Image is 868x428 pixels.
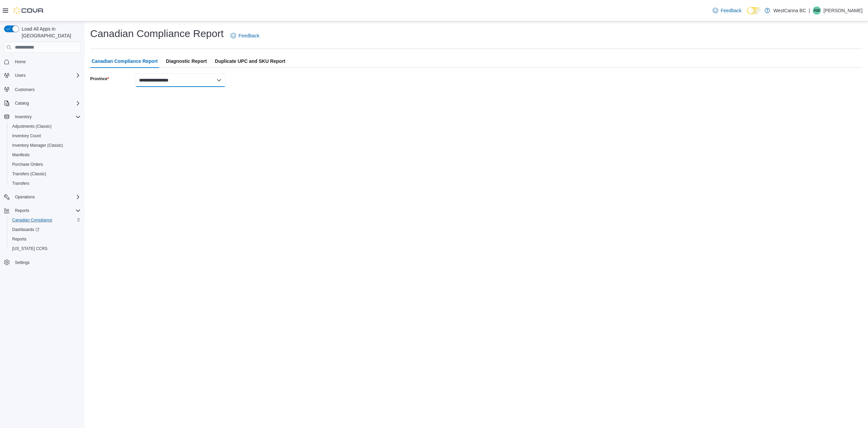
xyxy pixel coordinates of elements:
span: Users [12,71,81,79]
a: Dashboards [7,225,83,234]
span: Washington CCRS [9,245,81,253]
span: Catalog [15,101,29,106]
input: Dark Mode [747,7,761,14]
span: Settings [15,260,29,265]
span: Manifests [9,151,81,159]
span: Customers [12,85,81,93]
span: Dashboards [12,227,39,232]
span: Adjustments (Classic) [9,122,81,130]
span: Purchase Orders [9,160,81,168]
span: [US_STATE] CCRS [12,246,47,251]
button: Canadian Compliance [7,215,83,225]
span: Transfers [9,179,81,188]
button: Transfers [7,179,83,188]
span: Dashboards [9,226,81,234]
img: Cova [14,7,44,14]
button: Users [1,71,83,80]
p: [PERSON_NAME] [824,6,863,15]
div: Ali Wasuk [813,6,821,15]
span: Catalog [12,99,81,107]
h1: Canadian Compliance Report [90,27,224,40]
span: Reports [12,236,26,242]
span: Inventory Count [9,132,81,140]
a: Transfers (Classic) [9,170,49,178]
label: Province [90,76,109,82]
span: Inventory Manager (Classic) [12,143,63,148]
span: AW [813,6,820,15]
p: WestCanna BC [773,6,806,15]
nav: Complex example [4,54,81,285]
span: Operations [12,193,81,201]
button: [US_STATE] CCRS [7,244,83,253]
span: Canadian Compliance [9,216,81,224]
span: Transfers (Classic) [12,171,46,177]
a: [US_STATE] CCRS [9,245,50,253]
button: Manifests [7,150,83,160]
a: Reports [9,235,29,243]
button: Catalog [1,99,83,108]
span: Transfers [12,181,29,186]
span: Feedback [239,32,259,39]
span: Duplicate UPC and SKU Report [215,54,285,68]
span: Inventory Manager (Classic) [9,141,81,149]
a: Home [12,58,28,66]
span: Operations [15,194,35,200]
button: Customers [1,84,83,94]
button: Inventory Manager (Classic) [7,141,83,150]
a: Inventory Manager (Classic) [9,141,66,149]
span: Customers [15,87,35,92]
span: Purchase Orders [12,162,43,167]
button: Operations [1,192,83,202]
span: Inventory Count [12,133,41,139]
button: Transfers (Classic) [7,169,83,179]
span: Diagnostic Report [166,54,207,68]
span: Manifests [12,152,29,158]
span: Home [15,59,26,65]
button: Reports [1,206,83,215]
span: Home [12,57,81,66]
button: Inventory [12,113,34,121]
button: Settings [1,257,83,267]
button: Purchase Orders [7,160,83,169]
button: Adjustments (Classic) [7,122,83,131]
a: Customers [12,86,37,94]
span: Reports [15,208,29,213]
a: Canadian Compliance [9,216,55,224]
button: Operations [12,193,38,201]
span: Canadian Compliance Report [92,54,158,68]
span: Load All Apps in [GEOGRAPHIC_DATA] [19,25,81,39]
button: Users [12,71,28,79]
button: Reports [7,234,83,244]
button: Catalog [12,99,32,107]
a: Dashboards [9,226,42,234]
button: Reports [12,207,32,215]
span: Feedback [721,7,742,14]
a: Manifests [9,151,32,159]
p: | [809,6,810,15]
span: Adjustments (Classic) [12,124,52,129]
a: Feedback [228,29,262,42]
a: Purchase Orders [9,160,46,168]
button: Inventory [1,112,83,122]
span: Canadian Compliance [12,217,52,223]
button: Inventory Count [7,131,83,141]
span: Settings [12,258,81,267]
a: Feedback [710,4,744,17]
span: Reports [12,207,81,215]
span: Users [15,73,25,78]
span: Inventory [12,113,81,121]
a: Inventory Count [9,132,44,140]
a: Settings [12,258,32,267]
span: Transfers (Classic) [9,170,81,178]
span: Inventory [15,114,32,120]
span: Reports [9,235,81,243]
a: Adjustments (Classic) [9,122,54,130]
button: Home [1,57,83,67]
a: Transfers [9,179,32,188]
